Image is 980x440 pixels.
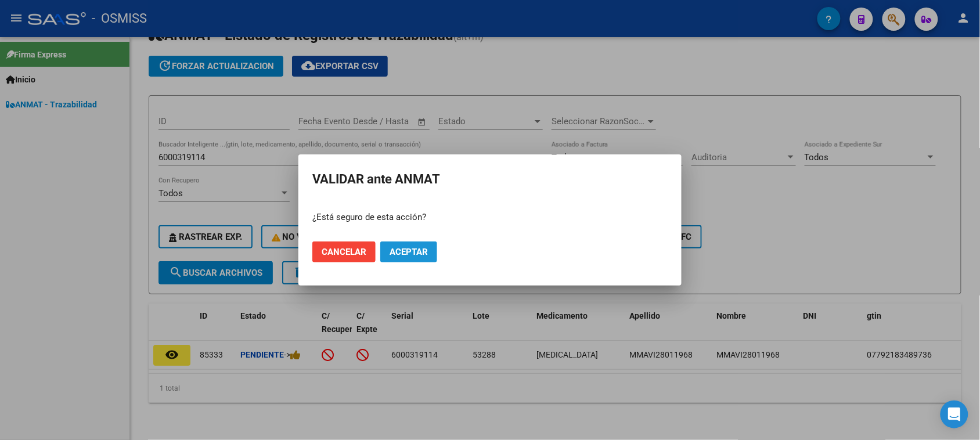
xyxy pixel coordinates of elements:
[390,247,428,257] span: Aceptar
[312,211,668,224] p: ¿Está seguro de esta acción?
[322,247,366,257] span: Cancelar
[312,241,376,262] button: Cancelar
[312,168,668,190] h2: VALIDAR ante ANMAT
[941,401,968,428] div: Open Intercom Messenger
[380,241,437,262] button: Aceptar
